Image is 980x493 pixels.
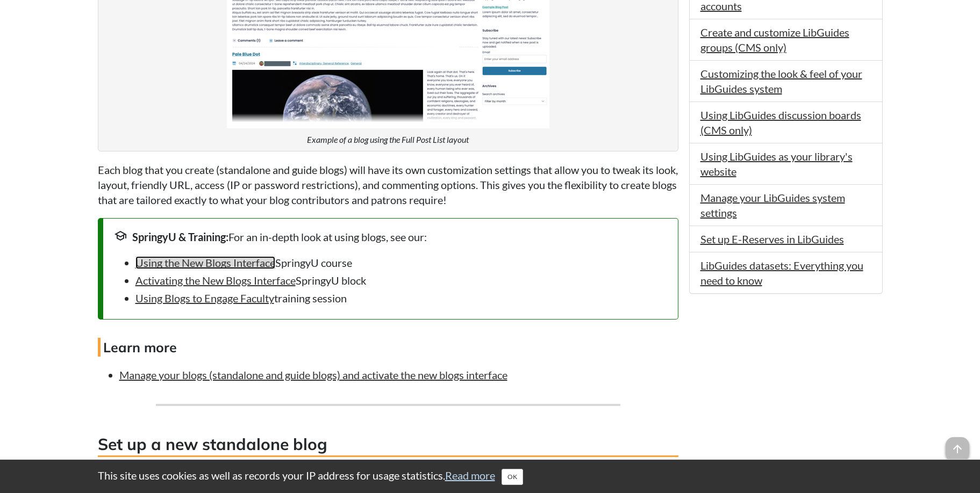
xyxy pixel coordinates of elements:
[502,469,523,485] button: Close
[307,134,469,146] figcaption: Example of a blog using the Full Post List layout
[946,438,969,451] a: arrow_upward
[114,229,127,242] span: school
[700,191,845,219] a: Manage your LibGuides system settings
[135,291,667,306] li: training session
[87,468,893,485] div: This site uses cookies as well as records your IP address for usage statistics.
[132,230,228,243] strong: SpringyU & Training:
[135,292,274,305] a: Using Blogs to Engage Faculty
[700,150,853,178] a: Using LibGuides as your library's website
[700,26,849,54] a: Create and customize LibGuides groups (CMS only)
[445,469,495,482] a: Read more
[135,255,667,270] li: SpringyU course
[135,256,275,269] a: Using the New Blogs Interface
[98,338,678,357] h4: Learn more
[700,233,844,245] a: Set up E-Reserves in LibGuides
[135,274,296,287] a: Activating the New Blogs Interface
[700,67,862,95] a: Customizing the look & feel of your LibGuides system
[98,162,678,207] p: Each blog that you create (standalone and guide blogs) will have its own customization settings t...
[700,108,861,136] a: Using LibGuides discussion boards (CMS only)
[135,273,667,288] li: SpringyU block
[119,368,507,381] a: Manage your blogs (standalone and guide blogs) and activate the new blogs interface
[946,437,969,461] span: arrow_upward
[98,433,678,457] h3: Set up a new standalone blog
[114,229,667,244] div: For an in-depth look at using blogs, see our:
[700,259,863,287] a: LibGuides datasets: Everything you need to know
